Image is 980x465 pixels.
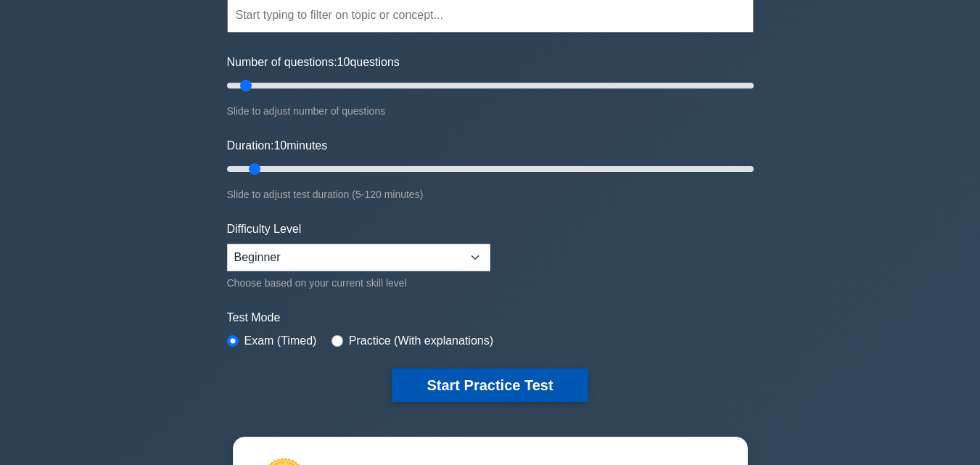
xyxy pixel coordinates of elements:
[244,332,317,350] label: Exam (Timed)
[227,309,754,326] label: Test Mode
[227,186,754,203] div: Slide to adjust test duration (5-120 minutes)
[337,56,350,68] span: 10
[227,137,328,155] label: Duration: minutes
[227,54,400,71] label: Number of questions: questions
[227,274,490,292] div: Choose based on your current skill level
[227,221,302,238] label: Difficulty Level
[392,369,588,402] button: Start Practice Test
[227,102,754,120] div: Slide to adjust number of questions
[273,139,287,152] span: 10
[349,332,493,350] label: Practice (With explanations)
